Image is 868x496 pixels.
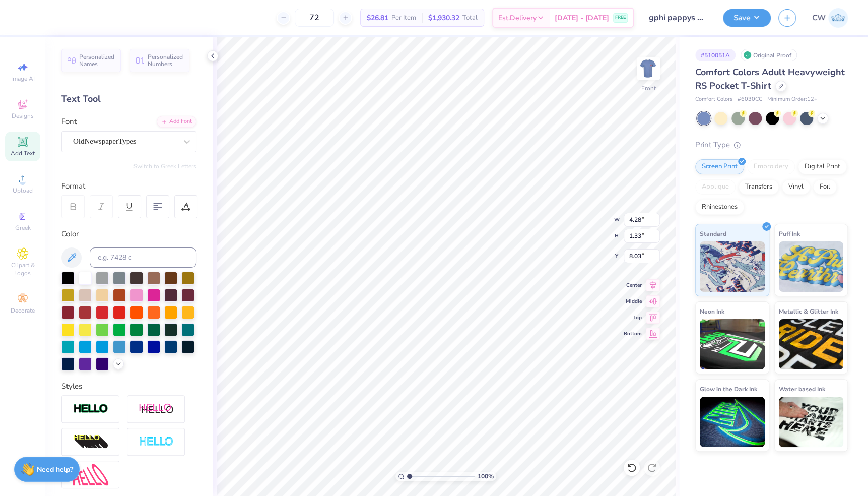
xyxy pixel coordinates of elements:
div: Front [641,84,656,93]
img: 3d Illusion [73,434,108,450]
span: Designs [12,112,34,120]
span: 100 % [478,472,494,481]
img: Standard [700,241,765,292]
a: CW [812,8,848,28]
span: Add Text [11,149,35,157]
span: Clipart & logos [5,261,40,277]
span: Upload [13,187,33,195]
img: Metallic & Glitter Ink [779,319,844,369]
div: Embroidery [747,159,795,174]
span: Minimum Order: 12 + [767,95,818,104]
span: Greek [15,224,31,232]
div: Text Tool [61,92,196,106]
div: Add Font [157,116,196,128]
span: # 6030CC [738,95,762,104]
span: Total [462,13,478,23]
span: Comfort Colors [695,95,732,104]
div: # 510051A [695,49,736,61]
span: Image AI [11,75,35,83]
div: Foil [813,179,837,195]
div: Digital Print [798,159,847,174]
span: Metallic & Glitter Ink [779,306,838,317]
button: Switch to Greek Letters [133,162,196,170]
span: Glow in the Dark Ink [700,384,757,394]
div: Rhinestones [695,200,744,215]
img: Shadow [139,403,174,415]
button: Save [723,9,771,27]
label: Font [61,116,77,128]
span: $26.81 [367,13,388,23]
span: Personalized Numbers [148,53,183,68]
span: [DATE] - [DATE] [555,13,609,23]
span: Per Item [391,13,416,23]
div: Color [61,228,196,240]
img: Free Distort [73,464,108,485]
img: Puff Ink [779,241,844,292]
span: Standard [700,228,726,239]
input: e.g. 7428 c [90,247,196,268]
span: Water based Ink [779,384,825,394]
div: Transfers [739,179,779,195]
span: Comfort Colors Adult Heavyweight RS Pocket T-Shirt [695,66,845,92]
img: Neon Ink [700,319,765,369]
div: Screen Print [695,159,744,174]
span: Personalized Names [79,53,115,68]
img: Negative Space [139,436,174,448]
div: Format [61,180,197,192]
strong: Need help? [37,465,73,474]
img: Charlotte Wilson [828,8,848,28]
input: – – [295,9,334,27]
span: Neon Ink [700,306,724,317]
span: CW [812,12,826,24]
img: Stroke [73,403,108,415]
span: Est. Delivery [498,13,537,23]
span: Puff Ink [779,228,800,239]
span: FREE [615,14,626,21]
div: Print Type [695,139,848,151]
div: Vinyl [782,179,810,195]
img: Glow in the Dark Ink [700,397,765,447]
input: Untitled Design [641,8,715,28]
span: $1,930.32 [428,13,459,23]
span: Bottom [624,330,642,337]
span: Top [624,314,642,321]
span: Middle [624,298,642,305]
div: Styles [61,381,196,392]
span: Center [624,282,642,289]
div: Original Proof [741,49,797,61]
span: Decorate [11,306,35,315]
div: Applique [695,179,736,195]
img: Front [638,58,658,79]
img: Water based Ink [779,397,844,447]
